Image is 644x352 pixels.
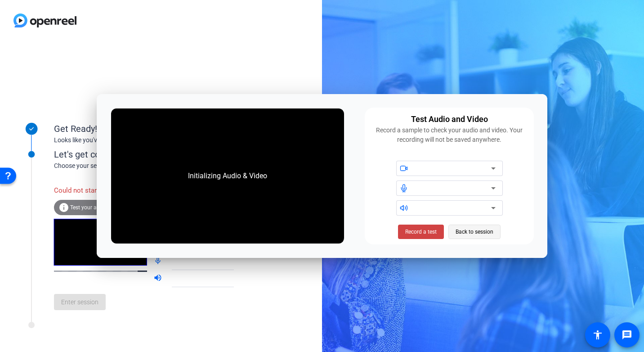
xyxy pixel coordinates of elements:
[54,161,252,171] div: Choose your settings
[54,148,252,161] div: Let's get connected.
[622,329,632,340] mat-icon: message
[153,273,164,284] mat-icon: volume_up
[398,225,444,239] button: Record a test
[370,126,528,144] div: Record a sample to check your audio and video. Your recording will not be saved anywhere.
[58,202,69,213] mat-icon: info
[54,135,234,145] div: Looks like you've been invited to join
[153,256,164,267] mat-icon: mic_none
[54,122,234,135] div: Get Ready!
[54,181,153,200] div: Could not start video source
[405,228,437,236] span: Record a test
[70,204,133,211] span: Test your audio and video
[456,223,493,240] span: Back to session
[411,113,488,126] div: Test Audio and Video
[179,162,276,190] div: Initializing Audio & Video
[592,329,603,340] mat-icon: accessibility
[448,225,501,239] button: Back to session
